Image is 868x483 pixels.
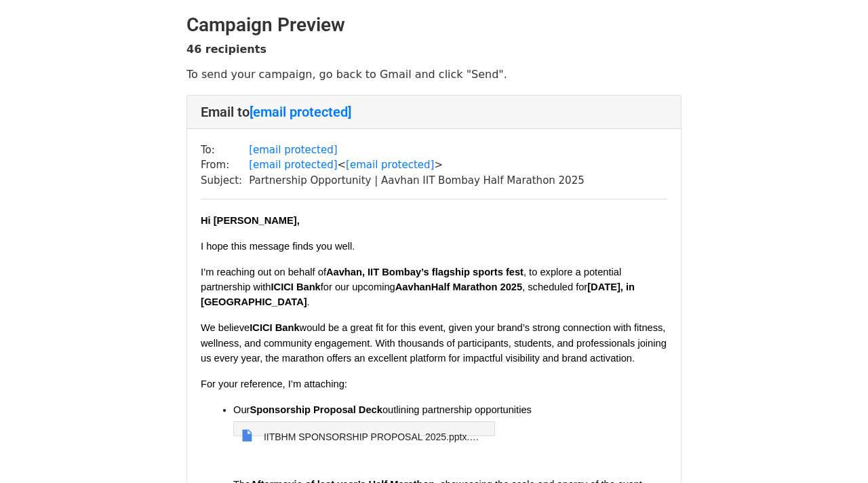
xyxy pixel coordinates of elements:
span: Sponsorship Proposal Deck [250,404,382,415]
span: Half Marathon 2025 [395,282,522,292]
p: ​ [233,402,667,417]
span: for our upcoming [321,282,395,292]
td: From: [201,157,249,173]
span: Aavhan, IIT Bombay’s flagship sports fest [326,267,524,277]
a: [email protected] [250,104,351,120]
p: ​ [233,447,667,477]
span: For your reference, I’m attaching: [201,379,347,389]
td: Subject: [201,173,249,189]
span: ICICI Bank [250,322,299,333]
td: Partnership Opportunity | Aavhan IIT Bombay Half Marathon 2025 [249,173,585,189]
p: To send your campaign, go back to Gmail and click "Send". [186,67,682,81]
span: . [307,296,310,307]
a: [email protected] [249,159,337,171]
strong: 46 recipients [186,43,267,56]
h4: Email to [201,104,667,120]
a: [email protected] [249,144,337,156]
span: Aavhan [395,282,431,292]
a: IITBHM SPONSORSHIP PROPOSAL 2025.pptx.pdf [241,429,482,444]
a: [email protected] [346,159,434,171]
span: IITBHM SPONSORSHIP PROPOSAL 2025.pptx.pdf [264,431,483,442]
span: We believe [201,322,250,333]
span: would be a great fit for this event, given your brand’s strong connection with fitness, wellness,... [201,322,669,363]
span: ICICI Bank [271,282,320,292]
span: Hi [PERSON_NAME], [201,215,300,226]
span: Our [233,404,250,415]
td: < > [249,157,585,173]
td: To: [201,142,249,158]
span: outlining partnership opportunities [382,404,532,415]
span: I’m reaching out on behalf of [201,267,326,277]
span: , scheduled for [522,282,587,292]
span: I hope this message finds you well. [201,241,355,252]
h2: Campaign Preview [186,14,682,37]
